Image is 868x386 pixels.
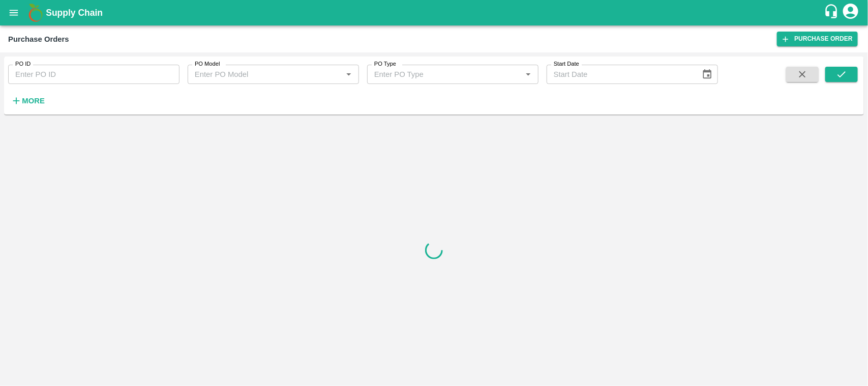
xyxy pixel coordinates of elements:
input: Enter PO ID [8,65,179,84]
button: open drawer [2,1,25,24]
b: Supply Chain [46,8,103,18]
input: Enter PO Model [191,68,339,81]
a: Purchase Order [777,32,858,46]
button: Open [342,68,355,81]
label: Start Date [554,60,579,68]
img: logo [25,3,46,23]
strong: More [22,97,45,105]
a: Supply Chain [46,6,824,20]
input: Enter PO Type [370,68,519,81]
div: customer-support [824,4,842,22]
label: PO Model [195,60,220,68]
button: Choose date [698,65,717,84]
div: Purchase Orders [8,33,69,46]
button: Open [522,68,535,81]
label: PO ID [15,60,31,68]
div: account of current user [842,2,860,23]
input: Start Date [547,65,694,84]
button: More [8,92,47,109]
label: PO Type [374,60,396,68]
